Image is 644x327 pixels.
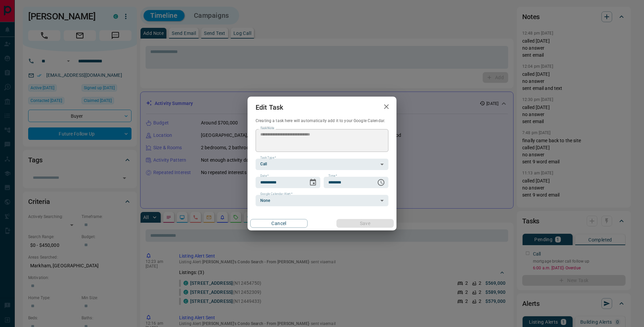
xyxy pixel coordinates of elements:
label: Time [328,174,337,178]
div: None [256,195,388,206]
label: Task Type [260,156,276,160]
button: Cancel [250,219,308,228]
p: Creating a task here will automatically add it to your Google Calendar. [256,118,388,124]
button: Choose time, selected time is 6:00 AM [374,176,388,189]
label: Google Calendar Alert [260,192,292,196]
label: Date [260,174,269,178]
label: Task Note [260,126,274,130]
button: Choose date, selected date is Oct 29, 2025 [306,176,320,189]
h2: Edit Task [248,97,291,118]
div: Call [256,159,388,170]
